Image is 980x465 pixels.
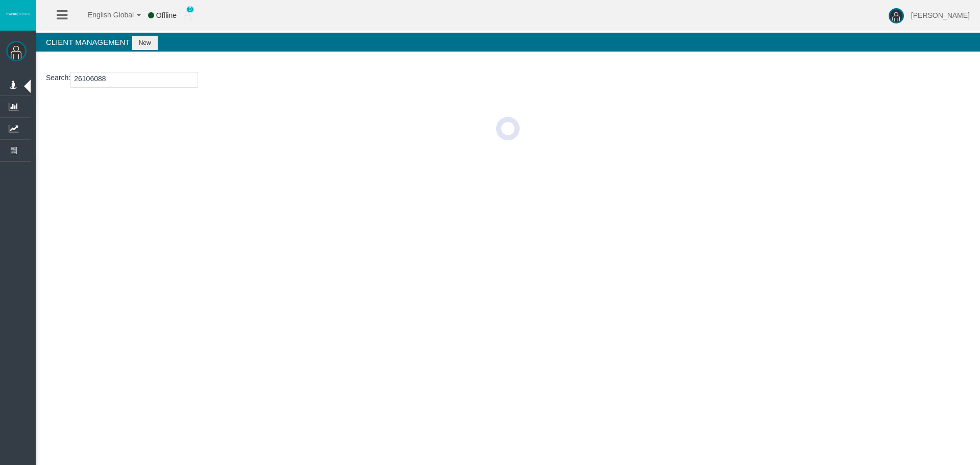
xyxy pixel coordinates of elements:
img: user_small.png [184,11,192,21]
label: Search [46,72,68,84]
button: New [132,36,158,50]
span: Client Management [46,38,130,46]
span: 0 [186,6,194,13]
span: English Global [75,11,134,19]
span: Offline [156,11,177,19]
span: [PERSON_NAME] [911,11,970,19]
p: : [46,72,970,88]
img: logo.svg [5,12,31,16]
img: user-image [889,8,904,23]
